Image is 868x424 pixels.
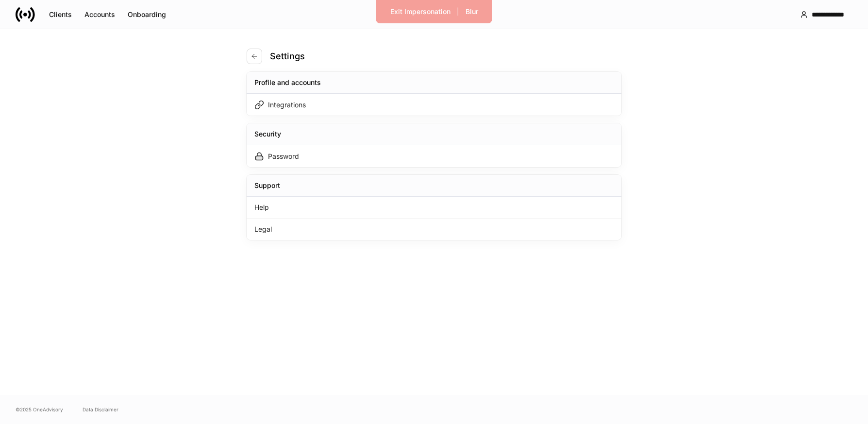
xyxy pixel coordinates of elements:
div: Password [268,152,299,161]
button: Exit Impersonation [384,4,457,19]
a: Data Disclaimer [83,406,118,413]
div: Integrations [268,100,306,110]
h4: Settings [270,51,305,62]
div: Onboarding [128,10,166,19]
div: Profile and accounts [254,78,321,87]
span: © 2025 OneAdvisory [16,406,63,413]
div: Accounts [84,10,115,19]
div: Security [254,129,281,139]
button: Clients [43,7,78,22]
div: Clients [49,10,72,19]
div: Legal [247,219,621,240]
button: Onboarding [121,7,172,22]
div: Exit Impersonation [390,7,451,17]
div: Support [254,181,280,190]
button: Blur [459,4,484,19]
button: Accounts [78,7,121,22]
div: Help [247,197,621,219]
div: Blur [466,7,478,17]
